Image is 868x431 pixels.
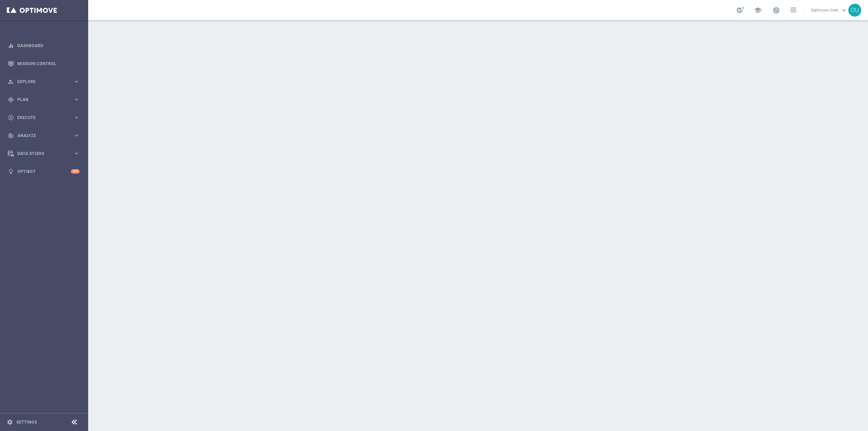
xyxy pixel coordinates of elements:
[8,162,80,180] div: Optibot
[8,79,73,85] div: Explore
[840,6,848,14] span: keyboard_arrow_down
[7,97,80,102] button: gps_fixed Plan keyboard_arrow_right
[8,43,14,49] i: equalizer
[17,98,73,102] span: Plan
[16,420,37,424] a: Settings
[8,115,73,121] div: Execute
[7,115,80,120] button: play_circle_outline Execute keyboard_arrow_right
[8,97,14,103] i: gps_fixed
[848,4,861,17] div: OU
[8,97,73,103] div: Plan
[8,115,14,121] i: play_circle_outline
[17,55,80,73] a: Mission Control
[8,55,80,73] div: Mission Control
[7,419,13,425] i: settings
[17,37,80,55] a: Dashboard
[73,150,80,157] i: keyboard_arrow_right
[8,133,14,139] i: track_changes
[73,114,80,121] i: keyboard_arrow_right
[754,6,762,14] span: school
[7,79,80,84] button: person_search Explore keyboard_arrow_right
[8,79,14,85] i: person_search
[8,37,80,55] div: Dashboard
[8,169,14,175] i: lightbulb
[17,162,71,180] a: Optibot
[8,151,73,157] div: Data Studio
[17,152,73,156] span: Data Studio
[17,134,73,138] span: Analyze
[17,80,73,84] span: Explore
[7,169,80,174] button: lightbulb Optibot +10
[17,116,73,120] span: Execute
[7,43,80,48] button: equalizer Dashboard
[71,169,80,174] div: +10
[73,96,80,103] i: keyboard_arrow_right
[73,132,80,139] i: keyboard_arrow_right
[73,78,80,85] i: keyboard_arrow_right
[810,5,848,15] a: Optimove Userkeyboard_arrow_down
[7,151,80,156] button: Data Studio keyboard_arrow_right
[7,133,80,138] button: track_changes Analyze keyboard_arrow_right
[7,61,80,66] button: Mission Control
[8,133,73,139] div: Analyze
